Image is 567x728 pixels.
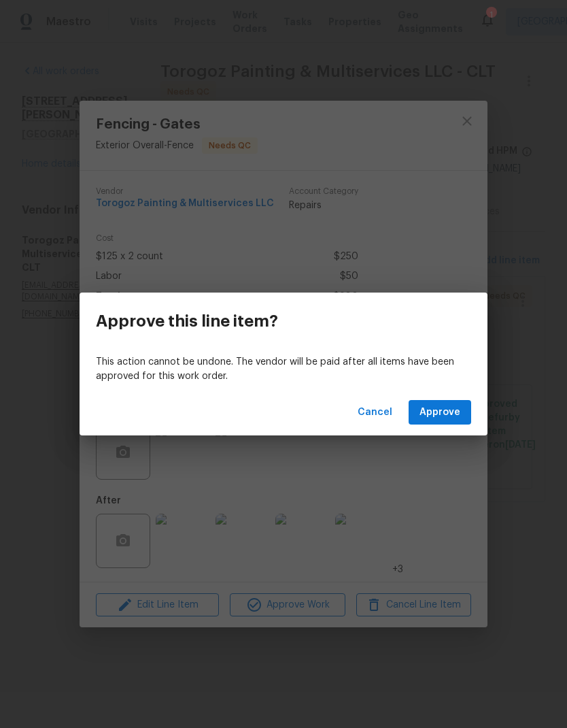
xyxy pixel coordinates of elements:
p: This action cannot be undone. The vendor will be paid after all items have been approved for this... [96,355,471,384]
span: Approve [419,404,460,421]
button: Cancel [352,400,398,425]
button: Approve [409,400,471,425]
span: Cancel [358,404,392,421]
h3: Approve this line item? [96,312,278,331]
